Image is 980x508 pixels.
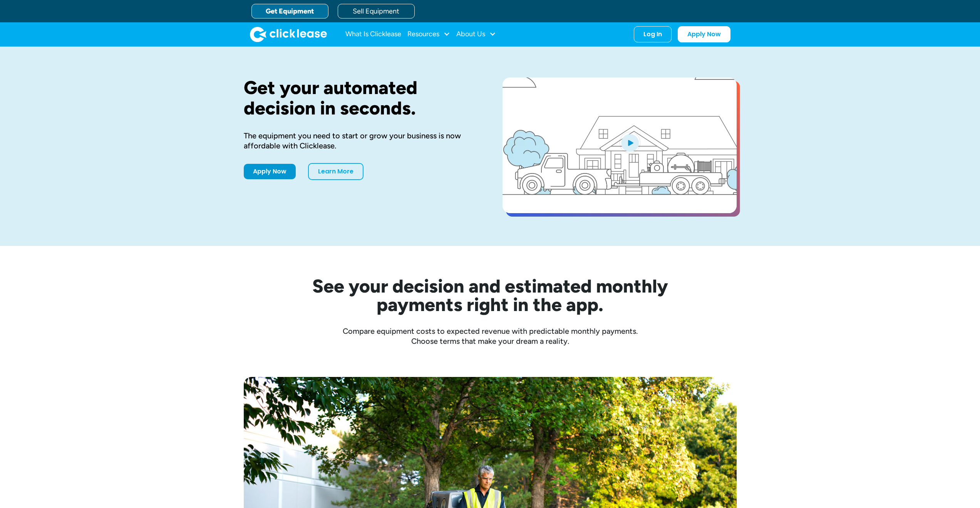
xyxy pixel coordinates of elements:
[244,77,478,118] h1: Get your automated decision in seconds.
[251,4,328,19] a: Get Equipment
[407,27,450,42] div: Resources
[244,326,737,346] div: Compare equipment costs to expected revenue with predictable monthly payments. Choose terms that ...
[250,27,327,42] a: home
[345,27,401,42] a: What Is Clicklease
[678,26,730,42] a: Apply Now
[643,30,662,38] div: Log In
[456,27,496,42] div: About Us
[244,164,296,179] a: Apply Now
[244,131,478,151] div: The equipment you need to start or grow your business is now affordable with Clicklease.
[275,277,706,314] h2: See your decision and estimated monthly payments right in the app.
[250,27,327,42] img: Clicklease logo
[338,4,415,19] a: Sell Equipment
[620,132,640,153] img: Blue play button logo on a light blue circular background
[308,163,364,180] a: Learn More
[503,77,737,213] a: open lightbox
